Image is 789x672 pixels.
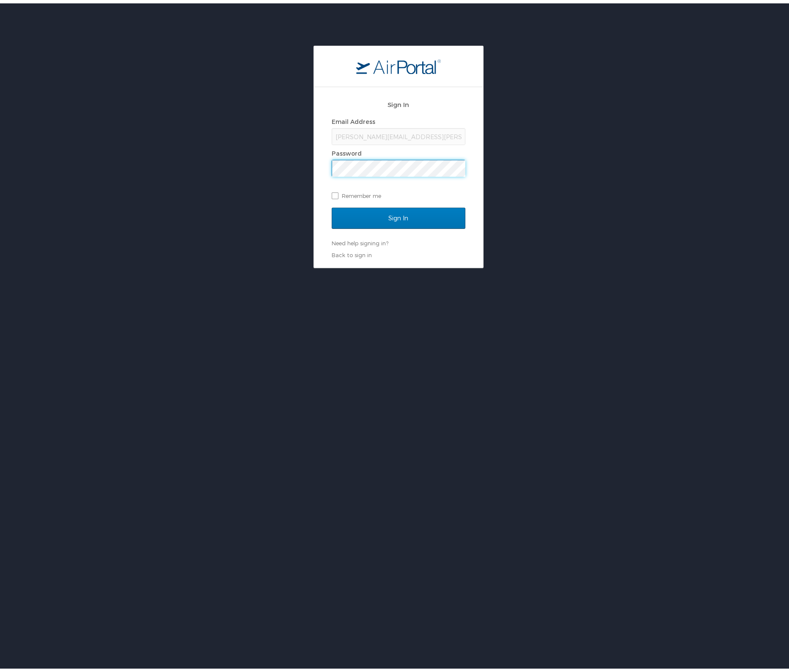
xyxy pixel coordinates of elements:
a: Back to sign in [332,248,372,255]
h2: Sign In [332,96,465,106]
label: Remember me [332,186,465,199]
label: Password [332,146,362,154]
img: logo [356,55,441,71]
a: Need help signing in? [332,236,388,243]
label: Email Address [332,115,375,122]
input: Sign In [332,204,465,225]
